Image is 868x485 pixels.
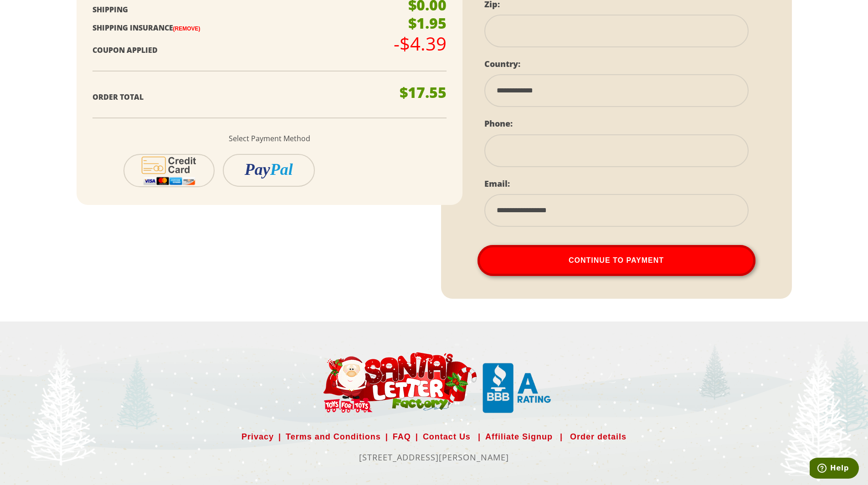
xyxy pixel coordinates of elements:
span: | [411,429,423,444]
img: Santa Letter Small Logo [318,351,481,413]
a: FAQ [393,429,411,444]
span: | [473,429,485,444]
a: Privacy [241,429,274,444]
i: Pay [245,160,270,179]
a: Terms and Conditions [286,429,381,444]
span: | [555,429,567,444]
a: (Remove) [173,26,200,32]
img: Santa Letter Small Logo [483,363,551,413]
iframe: Opens a widget where you can find more information [810,458,859,480]
p: Order Total [92,91,385,104]
button: Continue To Payment [478,245,755,276]
img: cc-icon-2.svg [136,155,203,186]
label: Email: [484,178,510,189]
a: Affiliate Signup [485,429,553,444]
p: Shipping [92,3,385,16]
label: Phone: [484,118,513,129]
p: [STREET_ADDRESS][PERSON_NAME] [140,450,728,465]
p: Select Payment Method [92,132,447,145]
p: $1.95 [408,16,447,31]
p: -$4.39 [394,35,447,53]
span: | [381,429,393,444]
a: Order details [570,429,627,444]
p: Coupon Applied [92,44,385,57]
p: Shipping Insurance [92,21,385,35]
label: Country: [484,58,520,69]
a: Contact Us [423,429,471,444]
span: | [274,429,286,444]
button: PayPal [223,154,315,187]
i: Pal [270,160,293,179]
p: $17.55 [400,85,447,100]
